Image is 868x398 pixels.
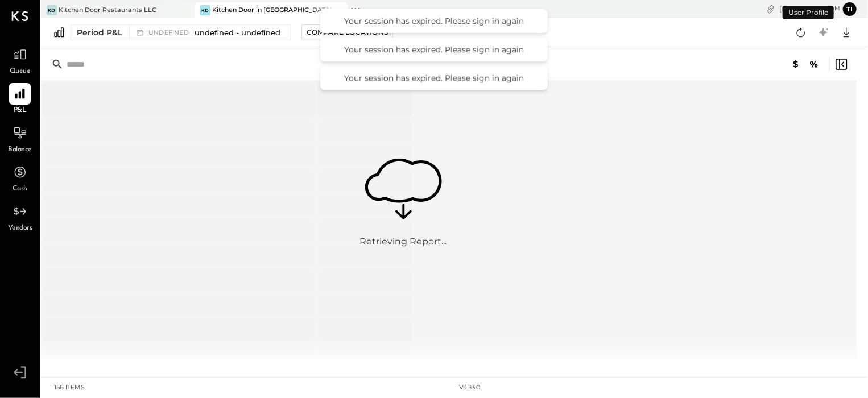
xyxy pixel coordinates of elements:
[200,5,210,15] div: KD
[843,2,857,16] button: ti
[301,24,393,40] button: Compare Locations
[8,223,32,234] span: Vendors
[1,122,39,155] a: Balance
[54,383,85,392] div: 156 items
[14,106,27,116] span: P&L
[332,44,536,55] div: Your session has expired. Please sign in again
[806,3,829,14] span: 9 : 58
[779,3,840,14] div: [DATE]
[47,5,57,15] div: KD
[13,184,27,194] span: Cash
[332,16,536,26] div: Your session has expired. Please sign in again
[195,27,280,38] span: undefined - undefined
[783,6,834,19] div: User Profile
[360,235,447,248] div: Retrieving Report...
[1,83,39,116] a: P&L
[460,383,481,392] div: v 4.33.0
[71,24,291,40] button: Period P&L undefinedundefined - undefined
[765,3,776,15] div: copy link
[1,161,39,194] a: Cash
[10,67,31,77] span: Queue
[1,44,39,77] a: Queue
[8,145,32,155] span: Balance
[1,201,39,234] a: Vendors
[212,6,331,15] div: Kitchen Door in [GEOGRAPHIC_DATA]
[830,5,840,13] span: am
[77,27,122,38] div: Period P&L
[59,6,156,15] div: Kitchen Door Restaurants LLC
[307,27,388,37] div: Compare Locations
[332,73,536,83] div: Your session has expired. Please sign in again
[148,30,192,36] span: undefined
